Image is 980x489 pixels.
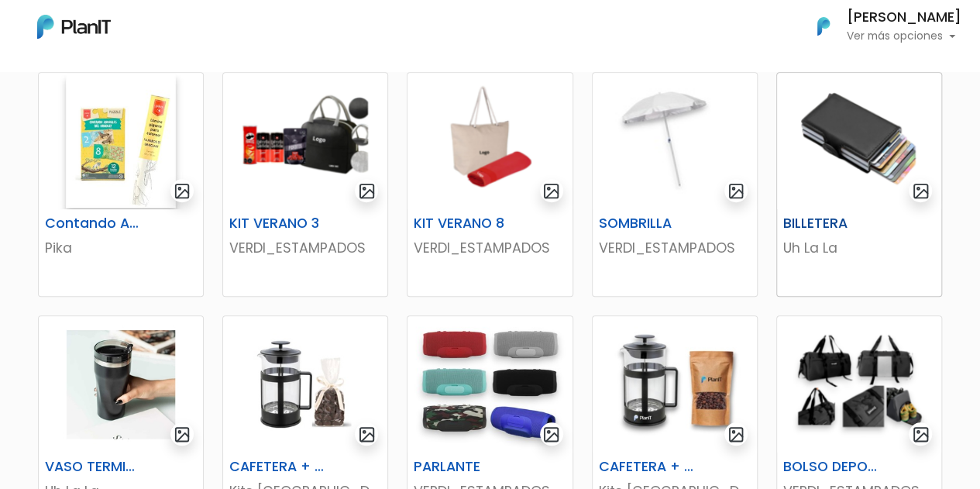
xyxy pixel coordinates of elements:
[727,182,745,200] img: gallery-light
[590,459,703,475] h6: CAFETERA + CAFÉ
[806,9,841,43] img: PlanIt Logo
[847,11,961,25] h6: [PERSON_NAME]
[222,72,388,297] a: gallery-light KIT VERANO 3 VERDI_ESTAMPADOS
[407,72,573,297] a: gallery-light KIT VERANO 8 VERDI_ESTAMPADOS
[220,215,334,232] h6: KIT VERANO 3
[847,31,961,42] p: Ver más opciones
[777,316,941,453] img: thumb_Captura_de_pantalla_2025-05-29_132914.png
[36,459,150,475] h6: VASO TERMICO
[174,182,191,200] img: gallery-light
[542,182,560,200] img: gallery-light
[774,215,888,232] h6: BILLETERA
[220,459,334,475] h6: CAFETERA + CHOCOLATE
[592,72,758,297] a: gallery-light SOMBRILLA VERDI_ESTAMPADOS
[39,73,203,209] img: thumb_2FDA6350-6045-48DC-94DD-55C445378348-Photoroom__12_.jpg
[37,15,111,39] img: PlanIt Logo
[223,73,387,209] img: thumb_Captura_de_pantalla_2025-09-09_101044.png
[599,238,751,258] p: VERDI_ESTAMPADOS
[783,238,935,258] p: Uh La La
[593,73,757,209] img: thumb_BD93420D-603B-4D67-A59E-6FB358A47D23.jpeg
[174,425,191,443] img: gallery-light
[45,238,197,258] p: Pika
[358,425,376,443] img: gallery-light
[774,459,888,475] h6: BOLSO DEPORTIVO
[36,215,150,232] h6: Contando Animales Puzle + Lamina Gigante
[593,316,757,453] img: thumb_DA94E2CF-B819-43A9-ABEE-A867DEA1475D.jpeg
[407,73,572,209] img: thumb_Captura_de_pantalla_2025-09-09_103452.png
[912,425,930,443] img: gallery-light
[797,6,961,46] button: PlanIt Logo [PERSON_NAME] Ver más opciones
[223,316,387,453] img: thumb_C14F583B-8ACB-4322-A191-B199E8EE9A61.jpeg
[414,238,566,258] p: VERDI_ESTAMPADOS
[39,316,203,453] img: thumb_WhatsApp_Image_2023-04-20_at_11.36.09.jpg
[542,425,560,443] img: gallery-light
[404,215,518,232] h6: KIT VERANO 8
[912,182,930,200] img: gallery-light
[727,425,745,443] img: gallery-light
[358,182,376,200] img: gallery-light
[776,72,942,297] a: gallery-light BILLETERA Uh La La
[777,73,941,209] img: thumb_Captura_de_pantalla_2025-09-08_093528.png
[590,215,703,232] h6: SOMBRILLA
[229,238,381,258] p: VERDI_ESTAMPADOS
[80,15,223,45] div: ¿Necesitás ayuda?
[404,459,518,475] h6: PARLANTE
[38,72,204,297] a: gallery-light Contando Animales Puzle + Lamina Gigante Pika
[407,316,572,453] img: thumb_2000___2000-Photoroom_-_2024-09-26T150532.072.jpg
